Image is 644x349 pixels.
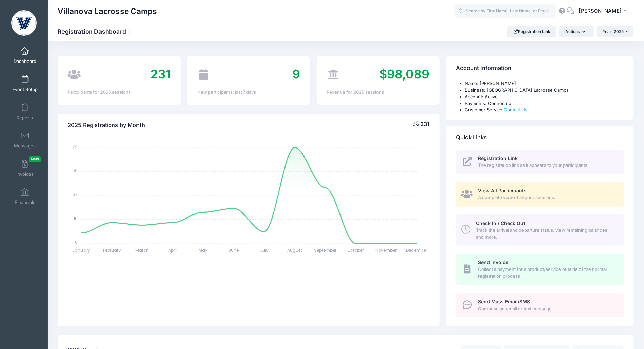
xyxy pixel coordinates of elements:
span: Compose an email or text message. [478,306,616,312]
span: Event Setup [12,87,38,92]
span: New [29,156,41,162]
tspan: March [136,247,149,253]
li: Payments: Connected [465,100,624,107]
a: Reports [9,100,41,124]
tspan: May [199,247,208,253]
button: Actions [559,26,593,37]
span: The registration link as it appears to your participants. [478,162,616,169]
tspan: February [103,247,121,253]
h1: Registration Dashboard [58,28,132,35]
div: Revenue for 2025 sessions [327,89,429,96]
span: 9 [292,67,300,82]
tspan: January [73,247,90,253]
span: 231 [150,67,171,82]
span: Registration Link [478,155,518,161]
tspan: 56 [73,168,78,173]
tspan: October [348,247,364,253]
a: Send Mass Email/SMS Compose an email or text message. [456,293,624,317]
input: Search by First Name, Last Name, or Email... [454,4,556,18]
span: Year: 2025 [603,29,624,34]
a: Event Setup [9,72,41,95]
button: Year: 2025 [597,26,634,37]
a: Dashboard [9,43,41,67]
a: View All Participants A complete view of all your sessions. [456,182,624,207]
span: Collect a payment for a product/service outside of the normal registration process [478,266,616,279]
tspan: 37 [73,191,78,197]
span: Check In / Check Out [476,220,525,226]
span: Reports [17,115,33,121]
tspan: November [376,247,397,253]
span: Dashboard [14,58,36,64]
tspan: 0 [75,239,78,245]
tspan: September [314,247,337,253]
span: Send Mass Email/SMS [478,299,530,304]
span: Track the arrival and departure status, view remaining balances, and more. [476,227,616,240]
span: Financials [15,199,35,205]
li: Business: [GEOGRAPHIC_DATA] Lacrosse Camps [465,87,624,94]
span: $98,089 [380,67,430,82]
tspan: June [229,247,239,253]
span: [PERSON_NAME] [579,7,622,15]
span: Messages [14,143,36,149]
a: InvoicesNew [9,156,41,180]
span: Invoices [16,171,34,177]
li: Account: Active [465,93,624,100]
tspan: August [287,247,302,253]
span: 231 [421,121,430,127]
span: View All Participants [478,188,527,193]
span: A complete view of all your sessions. [478,194,616,201]
a: Contact Us [504,107,528,112]
li: Name: [PERSON_NAME] [465,80,624,87]
h4: 2025 Registrations by Month [68,116,145,135]
button: [PERSON_NAME] [574,3,634,19]
h1: Villanova Lacrosse Camps [58,3,157,19]
tspan: 74 [73,143,78,149]
tspan: 19 [74,215,78,221]
li: Customer Service: [465,107,624,114]
tspan: April [168,247,177,253]
img: Villanova Lacrosse Camps [11,10,37,36]
tspan: July [260,247,269,253]
span: Send Invoice [478,259,509,265]
a: Financials [9,185,41,208]
h4: Account Information [456,59,512,78]
a: Registration Link [507,26,556,37]
a: Check In / Check Out Track the arrival and departure status, view remaining balances, and more. [456,214,624,246]
tspan: December [406,247,428,253]
h4: Quick Links [456,128,487,147]
a: Send Invoice Collect a payment for a product/service outside of the normal registration process [456,254,624,285]
div: New participants: last 7 days [197,89,300,96]
a: Registration Link The registration link as it appears to your participants. [456,150,624,174]
div: Participants for 2025 sessions [68,89,170,96]
a: Messages [9,128,41,152]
